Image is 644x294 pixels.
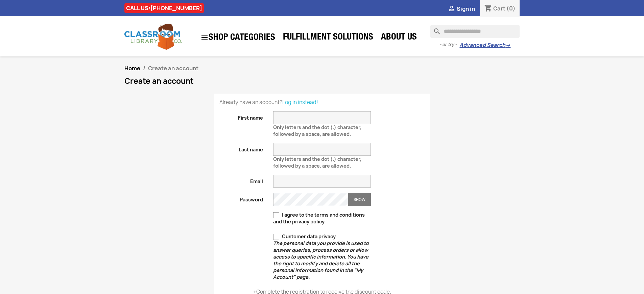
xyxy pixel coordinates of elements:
a: About Us [378,31,420,45]
h1: Create an account [124,77,520,85]
a: [PHONE_NUMBER] [150,4,202,12]
span: Cart [493,5,505,12]
i: shopping_cart [484,5,492,13]
div: CALL US: [124,3,204,13]
a: Fulfillment Solutions [280,31,377,45]
i:  [200,33,209,42]
img: Classroom Library Company [124,24,182,50]
i: search [430,25,438,33]
button: Show [348,193,371,206]
label: Email [214,175,268,185]
em: The personal data you provide is used to answer queries, process orders or allow access to specif... [273,240,369,280]
a: Advanced Search→ [459,42,510,49]
label: Password [214,193,268,203]
input: Search [430,25,520,38]
span: Only letters and the dot (.) character, followed by a space, are allowed. [273,121,361,137]
a:  Sign in [448,5,475,13]
input: Password input [273,193,348,206]
label: First name [214,111,268,121]
p: Already have an account? [219,99,425,106]
i:  [448,5,456,13]
span: → [505,42,510,49]
label: I agree to the terms and conditions and the privacy policy [273,212,371,225]
label: Last name [214,143,268,153]
span: (0) [506,5,516,12]
label: Customer data privacy [273,233,371,280]
span: Only letters and the dot (.) character, followed by a space, are allowed. [273,153,361,169]
span: - or try - [439,41,459,48]
span: Sign in [457,5,475,13]
span: Create an account [148,65,198,72]
a: Log in instead! [282,99,318,106]
a: Home [124,65,140,72]
a: SHOP CATEGORIES [197,30,279,45]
